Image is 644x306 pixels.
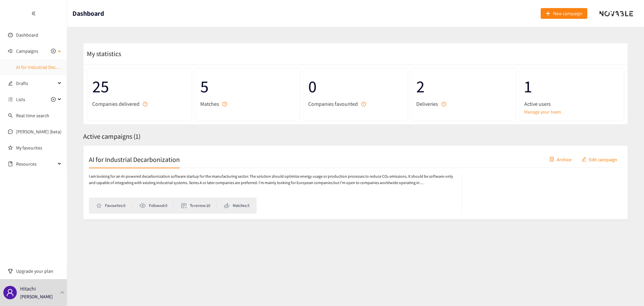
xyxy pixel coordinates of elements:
span: user [6,289,14,297]
a: [PERSON_NAME] (beta) [16,129,61,135]
span: Companies favourited [308,100,358,108]
div: チャットウィジェット [610,274,644,306]
span: 2 [416,73,511,100]
span: unordered-list [8,97,13,102]
li: Matches: 5 [224,203,250,209]
span: My statistics [84,49,121,58]
span: plus [546,11,550,16]
span: question-circle [441,102,446,106]
p: [PERSON_NAME] [20,293,53,300]
span: Companies delivered [92,100,140,108]
span: 25 [92,73,187,100]
iframe: Chat Widget [610,274,644,306]
span: Matches [200,100,219,108]
span: Campaigns [16,44,38,58]
span: Resources [16,157,56,171]
button: containerArchive [544,154,577,165]
a: Real-time search [16,113,49,119]
span: Deliveries [416,100,438,108]
span: sound [8,49,13,53]
a: AI for Industrial Decarbonization [16,64,81,70]
span: Upgrade your plan [16,264,62,278]
a: Manage your team [524,108,619,116]
span: Active campaigns ( 1 ) [83,132,141,141]
span: question-circle [361,102,366,106]
span: book [8,162,13,166]
span: plus-circle [51,97,56,102]
span: New campaign [553,10,582,17]
span: edit [582,157,586,162]
span: plus-circle [51,49,56,53]
span: container [549,157,554,162]
button: editEdit campaign [577,154,622,165]
a: My favourites [16,141,62,155]
span: question-circle [222,102,227,106]
span: Archive [557,156,572,163]
li: To review: 10 [181,203,217,209]
span: Lists [16,93,25,106]
h2: AI for Industrial Decarbonization [89,155,180,164]
span: Drafts [16,77,56,90]
span: 1 [524,73,619,100]
span: Edit campaign [589,156,617,163]
span: 0 [308,73,403,100]
span: 5 [200,73,295,100]
button: plusNew campaign [541,8,587,19]
span: double-left [31,11,36,16]
a: AI for Industrial DecarbonizationcontainerArchiveeditEdit campaignI am looking for an AI-powered ... [83,145,628,219]
p: Hitachi [20,285,36,293]
li: Followed: 0 [139,203,173,209]
span: Active users [524,100,551,108]
span: trophy [8,269,13,273]
a: Dashboard [16,32,38,38]
span: question-circle [143,102,148,106]
span: edit [8,81,13,86]
li: Favourites: 0 [96,203,132,209]
p: I am looking for an AI-powered decarbonization software startup for the manufacturing sector. The... [89,173,455,186]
